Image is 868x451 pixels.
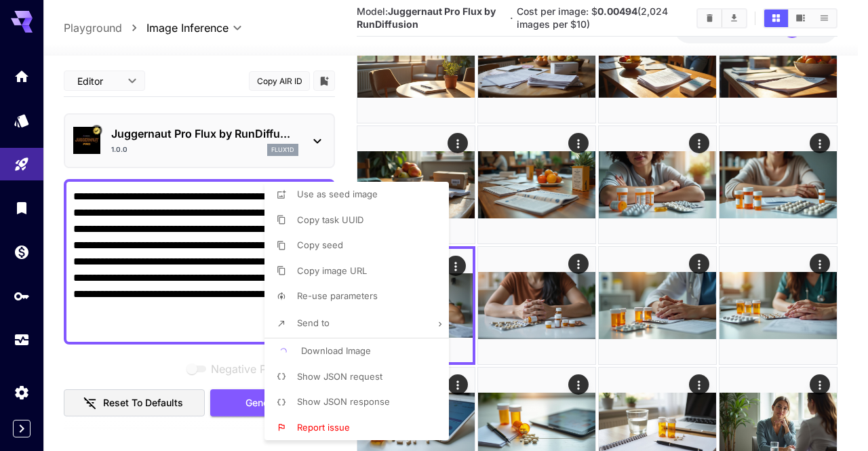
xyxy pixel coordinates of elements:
[297,290,378,301] span: Re-use parameters
[150,80,229,89] div: Keywords by Traffic
[301,345,371,356] span: Download Image
[52,80,121,89] div: Domain Overview
[22,22,33,33] img: logo_orange.svg
[297,239,343,250] span: Copy seed
[135,79,146,90] img: tab_keywords_by_traffic_grey.svg
[297,265,367,276] span: Copy image URL
[297,214,363,225] span: Copy task UUID
[297,396,390,407] span: Show JSON response
[297,317,330,328] span: Send to
[38,22,66,33] div: v 4.0.25
[37,79,47,90] img: tab_domain_overview_orange.svg
[297,371,382,382] span: Show JSON request
[297,189,378,199] span: Use as seed image
[22,35,33,46] img: website_grey.svg
[297,422,350,433] span: Report issue
[35,35,96,46] div: Domain: [URL]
